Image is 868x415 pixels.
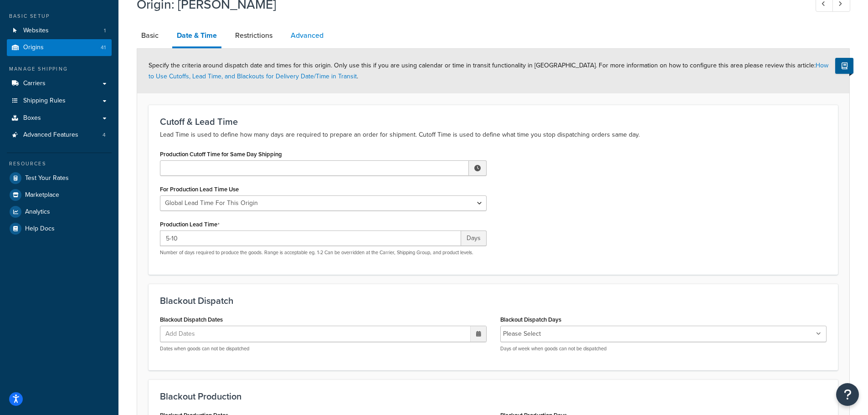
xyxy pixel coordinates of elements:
div: Resources [7,160,112,168]
a: Websites1 [7,22,112,39]
button: Open Resource Center [836,383,859,406]
a: Test Your Rates [7,170,112,186]
span: Days [461,231,487,246]
a: Advanced [286,25,328,46]
span: Boxes [23,114,41,122]
li: Websites [7,22,112,39]
div: Basic Setup [7,12,112,20]
p: Days of week when goods can not be dispatched [500,345,827,352]
a: Boxes [7,110,112,127]
span: Test Your Rates [25,174,69,182]
a: Date & Time [172,25,221,48]
span: Specify the criteria around dispatch date and times for this origin. Only use this if you are usi... [149,61,828,81]
a: Shipping Rules [7,92,112,109]
h3: Blackout Production [160,391,827,401]
span: Advanced Features [23,131,78,139]
label: For Production Lead Time Use [160,186,239,193]
span: Analytics [25,208,50,216]
span: Carriers [23,80,46,87]
li: Advanced Features [7,127,112,143]
a: Restrictions [231,25,277,46]
div: Manage Shipping [7,65,112,73]
span: 41 [101,44,106,51]
span: Add Dates [163,326,206,342]
label: Production Lead Time [160,221,220,228]
p: Number of days required to produce the goods. Range is acceptable eg. 1-2 Can be overridden at th... [160,249,487,256]
span: Marketplace [25,191,59,199]
a: Advanced Features4 [7,127,112,143]
button: Show Help Docs [835,58,853,74]
li: Origins [7,39,112,56]
span: Origins [23,44,44,51]
li: Please Select [503,328,541,340]
h3: Blackout Dispatch [160,296,827,306]
span: Websites [23,27,49,35]
a: Basic [137,25,163,46]
a: Origins41 [7,39,112,56]
p: Lead Time is used to define how many days are required to prepare an order for shipment. Cutoff T... [160,129,827,140]
a: Help Docs [7,220,112,237]
span: Help Docs [25,225,55,233]
a: Analytics [7,204,112,220]
a: Marketplace [7,187,112,203]
label: Production Cutoff Time for Same Day Shipping [160,151,282,158]
span: 1 [104,27,106,35]
p: Dates when goods can not be dispatched [160,345,487,352]
span: Shipping Rules [23,97,66,105]
span: 4 [103,131,106,139]
label: Blackout Dispatch Dates [160,316,223,323]
a: Carriers [7,75,112,92]
label: Blackout Dispatch Days [500,316,561,323]
h3: Cutoff & Lead Time [160,117,827,127]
